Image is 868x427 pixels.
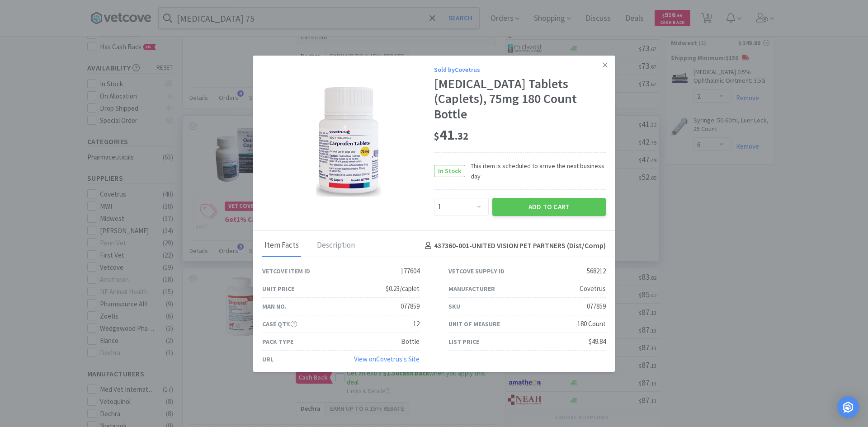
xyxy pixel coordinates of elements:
div: List Price [448,337,479,347]
div: Unit Price [262,284,294,294]
h4: 437360-001 - UNITED VISION PET PARTNERS (Dist/Comp) [421,240,606,252]
div: Description [315,235,357,257]
div: Vetcove Item ID [262,266,310,276]
div: Unit of Measure [448,319,500,329]
div: 568212 [587,266,606,277]
a: View onCovetrus's Site [354,355,420,363]
div: Man No. [262,301,287,311]
span: $ [434,130,439,142]
div: [MEDICAL_DATA] Tablets (Caplets), 75mg 180 Count Bottle [434,76,606,122]
div: $49.84 [589,336,606,347]
div: Bottle [401,336,420,347]
span: In Stock [434,165,465,177]
img: 499020fc84f6491fa9c17a906282a4b2_568212.png [316,84,381,197]
div: Covetrus [580,283,606,294]
div: 077859 [401,301,420,312]
div: Vetcove Supply ID [448,266,505,276]
div: Item Facts [262,235,301,257]
div: Pack Type [262,337,293,347]
span: This item is scheduled to arrive the next business day [465,161,606,181]
div: SKU [448,301,460,311]
button: Add to Cart [492,198,606,216]
span: . 32 [455,130,468,142]
div: 077859 [587,301,606,312]
div: Case Qty. [262,319,297,329]
div: 180 Count [577,319,606,329]
div: 12 [413,319,420,329]
span: 41 [434,126,468,144]
div: $0.23/caplet [386,283,420,294]
div: 177604 [401,266,420,277]
div: Sold by Covetrus [434,65,606,75]
div: Manufacturer [448,284,495,294]
div: URL [262,354,274,364]
div: Open Intercom Messenger [837,396,859,418]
